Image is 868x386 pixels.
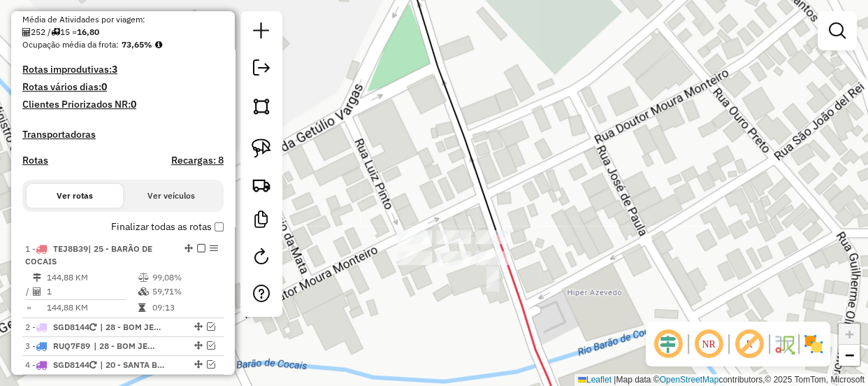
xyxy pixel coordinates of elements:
[397,230,432,244] div: Atividade não roteirizada - HIPER AZEVEDO
[732,327,766,361] span: Exibir rótulo
[574,374,868,386] div: Map data © contributors,© 2025 TomTom, Microsoft
[22,28,31,36] i: Total de Atividades
[33,287,41,296] i: Total de Atividades
[436,251,471,265] div: Atividade não roteirizada - HIPER AZEVEDO
[252,138,271,158] img: Selecionar atividades - laço
[131,98,136,110] strong: 0
[839,324,860,345] a: Zoom in
[197,244,205,252] em: Finalizar rota
[152,271,218,285] td: 99,08%
[207,341,215,350] em: Visualizar rota
[155,41,162,49] em: Média calculada utilizando a maior ocupação (%Peso ou %Cubagem) de cada rota da sessão. Rotas cro...
[845,346,854,364] span: −
[138,287,149,296] i: % de utilização da cubagem
[22,26,224,38] div: 252 / 15 =
[89,361,96,369] i: Veículo já utilizado nesta sessão
[25,322,96,332] span: 2 -
[53,341,90,351] span: RUQ7F89
[101,80,107,93] strong: 0
[100,359,164,371] span: 20 - SANTA BÁBARA
[138,273,149,282] i: % de utilização do peso
[247,206,275,237] a: Criar modelo
[207,360,215,369] em: Visualizar rota
[122,39,152,50] strong: 73,65%
[194,341,203,350] em: Alterar sequência das rotas
[51,28,60,36] i: Total de rotas
[94,340,158,352] span: 28 - BOM JESUS DO AMPARO
[27,184,123,208] button: Ver rotas
[22,13,224,26] div: Média de Atividades por viagem:
[475,251,510,265] div: Atividade não roteirizada - HIPER AZEVEDO
[111,220,224,234] label: Finalizar todas as rotas
[25,243,152,266] span: 1 -
[152,285,218,299] td: 59,71%
[578,375,612,385] a: Leaflet
[89,323,96,331] i: Veículo já utilizado nesta sessão
[773,333,795,355] img: Fluxo de ruas
[77,27,99,37] strong: 16,80
[100,321,164,334] span: 28 - BOM JESUS DO AMPARO
[22,81,224,93] h4: Rotas vários dias:
[475,230,510,244] div: Atividade não roteirizada - HIPER AZEVEDO
[123,184,219,208] button: Ver veículos
[46,271,138,285] td: 144,88 KM
[152,301,218,315] td: 09:13
[25,285,32,299] td: /
[22,39,119,50] span: Ocupação média da frota:
[436,230,471,244] div: Atividade não roteirizada - HIPER AZEVEDO
[210,244,218,252] em: Opções
[53,243,88,254] span: TEJ8B39
[246,169,277,200] a: Criar rota
[660,375,719,385] a: OpenStreetMap
[215,222,224,231] input: Finalizar todas as rotas
[185,244,193,252] em: Alterar sequência das rotas
[171,155,224,166] h4: Recargas: 8
[112,63,117,76] strong: 3
[22,99,224,110] h4: Clientes Priorizados NR:
[247,54,275,85] a: Exportar sessão
[22,155,48,166] a: Rotas
[845,325,854,343] span: +
[25,243,152,266] span: | 25 - BARÃO DE COCAIS
[46,285,138,299] td: 1
[22,129,224,141] h4: Transportadoras
[194,360,203,369] em: Alterar sequência das rotas
[53,322,89,332] span: SGD8144
[252,96,271,116] img: Selecionar atividades - polígono
[247,17,275,48] a: Nova sessão e pesquisa
[25,301,32,315] td: =
[22,64,224,76] h4: Rotas improdutivas:
[194,322,203,331] em: Alterar sequência das rotas
[651,327,685,361] span: Ocultar deslocamento
[614,375,616,385] span: |
[25,359,96,370] span: 4 -
[252,175,271,194] img: Criar rota
[207,322,215,331] em: Visualizar rota
[247,243,275,274] a: Reroteirizar Sessão
[25,341,90,351] span: 3 -
[802,333,825,355] img: Exibir/Ocultar setores
[46,301,138,315] td: 144,88 KM
[839,345,860,366] a: Zoom out
[692,327,725,361] span: Ocultar NR
[53,359,89,370] span: SGD8144
[823,17,851,45] a: Exibir filtros
[138,303,145,312] i: Tempo total em rota
[33,273,41,282] i: Distância Total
